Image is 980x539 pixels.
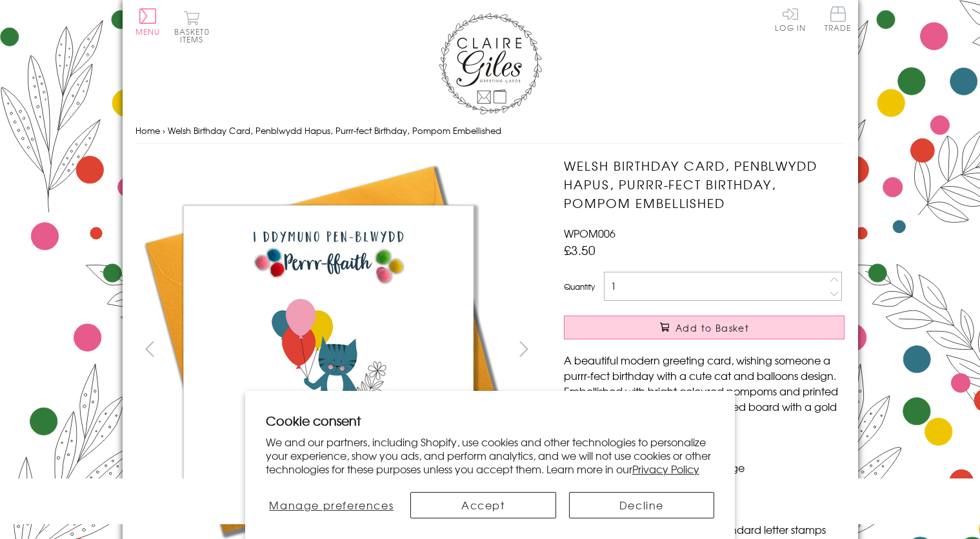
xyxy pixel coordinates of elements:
button: Decline [569,492,715,518]
a: Home [135,124,160,137]
img: Claire Giles Greetings Cards [439,13,542,115]
span: Add to Basket [675,321,749,334]
label: Quantity [564,281,595,292]
h2: Cookie consent [266,411,715,430]
h1: Welsh Birthday Card, Penblwydd Hapus, Purrr-fect Birthday, Pompom Embellished [564,156,845,212]
span: Trade [825,6,852,32]
span: Welsh Birthday Card, Penblwydd Hapus, Purrr-fect Birthday, Pompom Embellished [168,124,501,137]
span: £3.50 [564,241,595,259]
button: Manage preferences [266,492,397,518]
a: Privacy Policy [632,461,699,477]
button: Add to Basket [564,316,845,339]
a: Log In [775,6,806,32]
button: next [509,334,538,363]
span: Manage preferences [269,497,394,513]
span: › [163,124,165,137]
button: Basket0 items [174,10,210,43]
nav: breadcrumbs [135,118,845,144]
span: Menu [135,26,161,37]
button: Accept [410,492,556,518]
span: 0 items [180,26,210,45]
button: prev [135,334,165,363]
a: Trade [825,6,852,34]
button: Menu [135,8,161,35]
p: We and our partners, including Shopify, use cookies and other technologies to personalize your ex... [266,435,715,475]
p: A beautiful modern greeting card, wishing someone a purrr-fect birthday with a cute cat and ballo... [564,352,845,430]
span: WPOM006 [564,225,615,241]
